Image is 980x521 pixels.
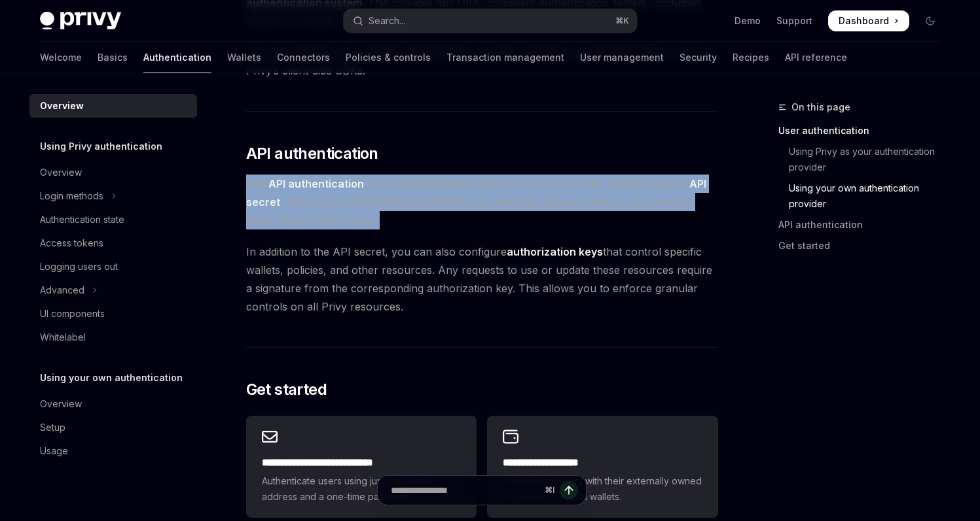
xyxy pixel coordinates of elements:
[29,278,197,302] button: Toggle Advanced section
[40,420,65,435] div: Setup
[615,16,629,26] span: ⌘ K
[733,42,769,73] a: Recipes
[344,9,637,33] button: Open search
[40,165,82,180] div: Overview
[277,42,330,73] a: Connectors
[776,14,812,27] a: Support
[680,42,717,73] a: Security
[29,184,197,208] button: Toggle Login methods section
[920,10,941,31] button: Toggle dark mode
[40,259,118,275] div: Logging users out
[246,379,327,400] span: Get started
[29,302,197,326] a: UI components
[40,188,103,204] div: Login methods
[29,416,197,439] a: Setup
[29,326,197,349] a: Whitelabel
[143,42,211,73] a: Authentication
[29,439,197,463] a: Usage
[791,99,850,115] span: On this page
[246,175,718,229] span: With , Privy authenticates a request from your server directly using an . This ensures that [PERS...
[246,143,378,164] span: API authentication
[29,392,197,416] a: Overview
[246,243,718,316] span: In addition to the API secret, you can also configure that control specific wallets, policies, an...
[40,443,68,459] div: Usage
[40,329,86,345] div: Whitelabel
[40,12,121,30] img: dark logo
[268,177,364,190] strong: API authentication
[580,42,664,73] a: User management
[778,178,951,214] a: Using your own authentication provider
[735,14,761,27] a: Demo
[29,94,197,118] a: Overview
[227,42,261,73] a: Wallets
[391,476,539,505] input: Ask a question...
[98,42,128,73] a: Basics
[29,208,197,231] a: Authentication state
[40,235,103,251] div: Access tokens
[40,282,84,298] div: Advanced
[40,212,124,227] div: Authentication state
[40,42,82,73] a: Welcome
[40,98,84,114] div: Overview
[560,481,578,499] button: Send message
[778,141,951,178] a: Using Privy as your authentication provider
[369,13,405,29] div: Search...
[40,139,162,154] h5: Using Privy authentication
[446,42,564,73] a: Transaction management
[785,42,847,73] a: API reference
[29,255,197,278] a: Logging users out
[839,14,889,27] span: Dashboard
[828,10,909,31] a: Dashboard
[40,370,183,386] h5: Using your own authentication
[507,245,603,258] strong: authorization keys
[778,120,951,141] a: User authentication
[346,42,431,73] a: Policies & controls
[487,416,717,518] a: **** **** **** ****Authenticate users with their externally owned Ethereum or Solana wallets.
[29,161,197,184] a: Overview
[778,214,951,235] a: API authentication
[29,231,197,255] a: Access tokens
[40,306,105,322] div: UI components
[778,235,951,256] a: Get started
[40,396,82,412] div: Overview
